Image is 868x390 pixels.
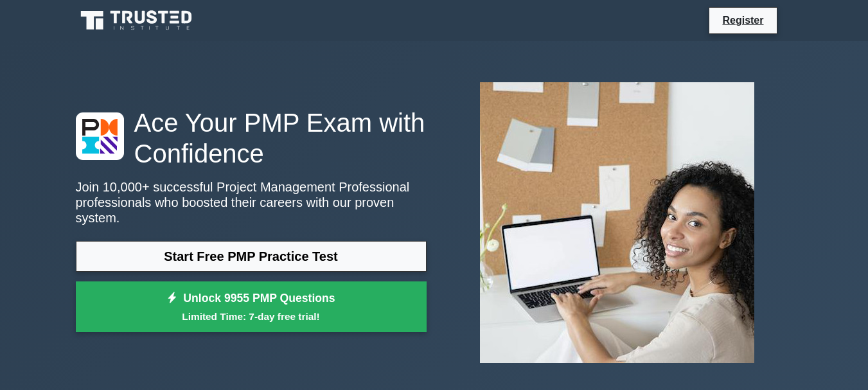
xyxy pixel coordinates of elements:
h1: Ace Your PMP Exam with Confidence [76,107,427,169]
small: Limited Time: 7-day free trial! [92,309,411,324]
a: Register [714,12,771,28]
a: Unlock 9955 PMP QuestionsLimited Time: 7-day free trial! [76,281,427,333]
p: Join 10,000+ successful Project Management Professional professionals who boosted their careers w... [76,179,427,226]
a: Start Free PMP Practice Test [76,241,427,272]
